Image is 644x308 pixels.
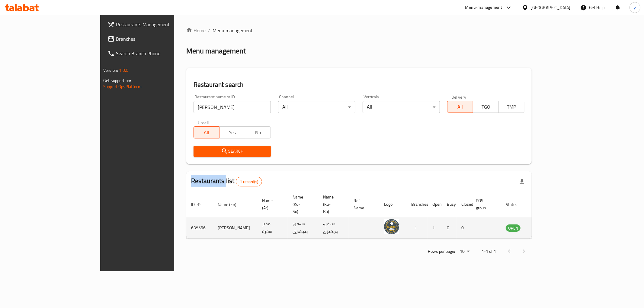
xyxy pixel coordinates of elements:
[501,103,522,111] span: TMP
[379,192,406,217] th: Logo
[465,4,502,11] div: Menu-management
[194,101,271,113] input: Search for restaurant name or ID..
[218,201,244,208] span: Name (En)
[442,217,457,239] td: 0
[323,193,341,215] span: Name (Ku-Ba)
[194,146,271,157] button: Search
[257,217,288,239] td: مخبز سفرة
[476,103,496,111] span: TGO
[194,80,524,89] h2: Restaurant search
[498,101,524,113] button: TMP
[219,126,245,138] button: Yes
[634,4,636,11] span: y
[457,247,472,256] div: Rows per page:
[506,225,521,232] span: OPEN
[213,27,253,34] span: Menu management
[318,217,349,239] td: سەفرە بەیکەری
[116,35,203,43] span: Branches
[116,50,203,57] span: Search Branch Phone
[191,176,262,186] h2: Restaurants list
[384,219,399,234] img: Safra Bakery
[457,217,471,239] td: 0
[506,201,525,208] span: Status
[457,192,471,217] th: Closed
[428,192,442,217] th: Open
[531,4,571,11] div: [GEOGRAPHIC_DATA]
[288,217,318,239] td: سەفرە بەیکەری
[103,46,208,61] a: Search Branch Phone
[262,197,280,211] span: Name (Ar)
[119,66,128,74] span: 1.0.0
[196,128,217,137] span: All
[248,128,268,137] span: No
[442,192,457,217] th: Busy
[363,101,440,113] div: All
[186,27,532,34] nav: breadcrumb
[213,217,257,239] td: [PERSON_NAME]
[194,126,219,138] button: All
[198,148,266,155] span: Search
[186,192,553,239] table: enhanced table
[476,197,494,211] span: POS group
[103,17,208,32] a: Restaurants Management
[116,21,203,28] span: Restaurants Management
[103,32,208,46] a: Branches
[515,174,529,189] div: Export file
[406,217,428,239] td: 1
[482,248,496,255] p: 1-1 of 1
[506,224,521,232] div: OPEN
[293,193,311,215] span: Name (Ku-So)
[103,77,131,84] span: Get support on:
[222,128,243,137] span: Yes
[354,197,372,211] span: Ref. Name
[191,201,203,208] span: ID
[428,248,455,255] p: Rows per page:
[245,126,271,138] button: No
[406,192,428,217] th: Branches
[428,217,442,239] td: 1
[473,101,499,113] button: TGO
[186,46,246,56] h2: Menu management
[103,66,118,74] span: Version:
[450,103,471,111] span: All
[208,27,210,34] li: /
[278,101,355,113] div: All
[451,95,466,99] label: Delivery
[198,120,209,125] label: Upsell
[236,179,262,185] span: 1 record(s)
[447,101,473,113] button: All
[236,177,262,186] div: Total records count
[103,83,142,90] a: Support.OpsPlatform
